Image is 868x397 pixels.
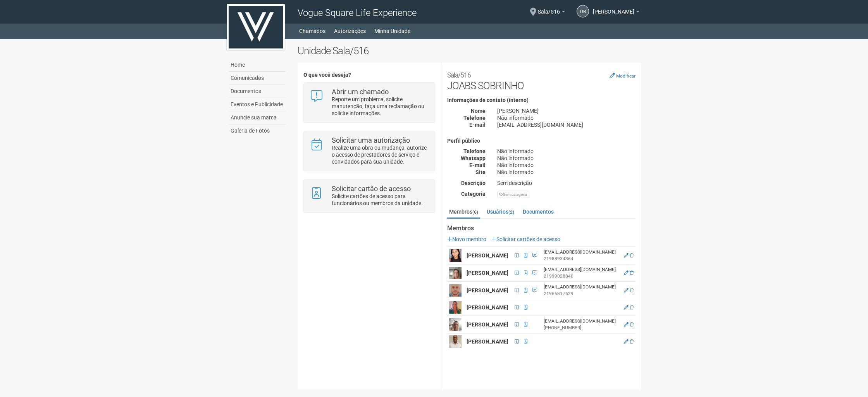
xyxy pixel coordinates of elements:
[624,322,629,327] a: Editar membro
[303,72,435,78] h4: O que você deseja?
[512,286,521,295] span: CPF 14573116745
[544,249,619,255] div: [EMAIL_ADDRESS][DOMAIN_NAME]
[508,209,514,215] small: (2)
[229,111,286,124] a: Anuncie sua marca
[530,269,537,277] span: Solicito um novo cartão de acesso para a sala c516
[467,304,508,311] strong: [PERSON_NAME]
[593,1,634,15] span: Denise Ribeiro Pessoa
[485,206,516,217] a: Usuários(2)
[544,284,619,290] div: [EMAIL_ADDRESS][DOMAIN_NAME]
[624,339,629,344] a: Editar membro
[544,266,619,273] div: [EMAIL_ADDRESS][DOMAIN_NAME]
[227,4,285,50] img: logo.jpg
[467,287,508,293] strong: [PERSON_NAME]
[491,155,641,162] div: Não informado
[610,72,635,79] a: Modificar
[332,96,429,117] p: Reporte um problema, solicite manutenção, faça uma reclamação ou solicite informações.
[332,136,410,144] strong: Solicitar uma autorização
[334,26,366,36] a: Autorizações
[497,191,529,198] div: Sem categoria
[522,269,530,277] span: Cartão de acesso ativo
[491,114,641,121] div: Não informado
[491,169,641,176] div: Não informado
[512,303,521,312] span: CPF 051.995.967-13
[538,10,565,16] a: Sala/516
[449,267,462,279] img: user.png
[449,249,462,262] img: user.png
[332,185,411,193] strong: Solicitar cartão de acesso
[624,253,629,258] a: Editar membro
[471,108,486,114] strong: Nome
[630,288,634,293] a: Excluir membro
[461,180,486,186] strong: Descrição
[624,270,629,276] a: Editar membro
[229,98,286,111] a: Eventos e Publicidade
[310,137,429,165] a: Solicitar uma autorização Realize uma obra ou mudança, autorize o acesso de prestadores de serviç...
[624,288,629,293] a: Editar membro
[310,88,429,117] a: Abrir um chamado Reporte um problema, solicite manutenção, faça uma reclamação ou solicite inform...
[463,115,486,121] strong: Telefone
[447,206,480,219] a: Membros(6)
[449,335,462,348] img: user.png
[447,68,635,91] h2: JOABS SOBRINHO
[374,26,410,36] a: Minha Unidade
[467,252,508,259] strong: [PERSON_NAME]
[463,148,486,154] strong: Telefone
[630,305,634,310] a: Excluir membro
[512,320,521,329] span: CPF 012.570.377-57
[630,253,634,258] a: Excluir membro
[491,121,641,128] div: [EMAIL_ADDRESS][DOMAIN_NAME]
[449,284,462,297] img: user.png
[491,180,641,186] div: Sem descrição
[538,1,560,15] span: Sala/516
[577,5,589,17] a: DR
[512,269,521,277] span: CPF 09108064709
[332,193,429,207] p: Solicite cartões de acesso para funcionários ou membros da unidade.
[447,97,635,103] h4: Informações de contato (interno)
[630,339,634,344] a: Excluir membro
[630,270,634,276] a: Excluir membro
[461,191,486,197] strong: Categoria
[522,251,530,260] span: Cartão de acesso ativo
[469,122,486,128] strong: E-mail
[469,162,486,168] strong: E-mail
[544,273,619,280] div: 21999028840
[530,251,537,260] span: Copeira
[229,72,286,85] a: Comunicados
[332,88,389,96] strong: Abrir um chamado
[522,320,530,329] span: Cartão de acesso ativo
[544,325,619,331] div: [PHONE_NUMBER]
[544,255,619,262] div: 21988934364
[544,290,619,297] div: 21965817629
[624,305,629,310] a: Editar membro
[332,144,429,165] p: Realize uma obra ou mudança, autorize o acesso de prestadores de serviço e convidados para sua un...
[521,206,556,217] a: Documentos
[522,286,530,295] span: Cartão de acesso ativo
[472,209,478,215] small: (6)
[512,337,521,346] span: CPF 041.623.097-01
[491,236,560,242] a: Solicitar cartões de acesso
[544,318,619,325] div: [EMAIL_ADDRESS][DOMAIN_NAME]
[512,251,521,260] span: CPF 18141408755
[447,71,471,79] small: Sala/516
[530,286,537,295] span: Recepcionista
[299,26,325,36] a: Chamados
[522,303,530,312] span: Cartão de acesso produzido
[475,169,486,175] strong: Site
[491,148,641,155] div: Não informado
[298,7,417,18] span: Vogue Square Life Experience
[447,225,635,232] strong: Membros
[616,73,635,79] small: Modificar
[229,85,286,98] a: Documentos
[310,185,429,207] a: Solicitar cartão de acesso Solicite cartões de acesso para funcionários ou membros da unidade.
[449,301,462,314] img: user.png
[447,236,486,242] a: Novo membro
[593,10,639,16] a: [PERSON_NAME]
[491,107,641,114] div: [PERSON_NAME]
[467,270,508,276] strong: [PERSON_NAME]
[229,124,286,137] a: Galeria de Fotos
[522,337,530,346] span: Cartão de acesso ativo
[461,155,486,161] strong: Whatsapp
[449,318,462,331] img: user.png
[447,138,635,144] h4: Perfil público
